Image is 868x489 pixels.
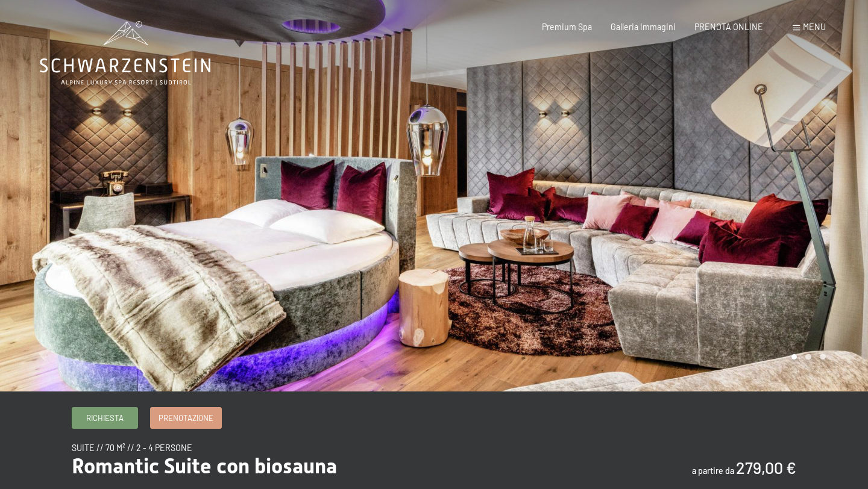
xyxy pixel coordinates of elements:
[72,443,192,453] span: suite // 70 m² // 2 - 4 persone
[72,453,337,478] span: Romantic Suite con biosauna
[803,22,826,32] span: Menu
[611,22,676,32] a: Galleria immagini
[151,408,221,428] a: Prenotazione
[72,408,137,428] a: Richiesta
[159,413,213,423] span: Prenotazione
[694,22,763,32] a: PRENOTA ONLINE
[86,413,124,423] span: Richiesta
[736,458,796,477] b: 279,00 €
[692,466,734,476] span: a partire da
[542,22,592,32] a: Premium Spa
